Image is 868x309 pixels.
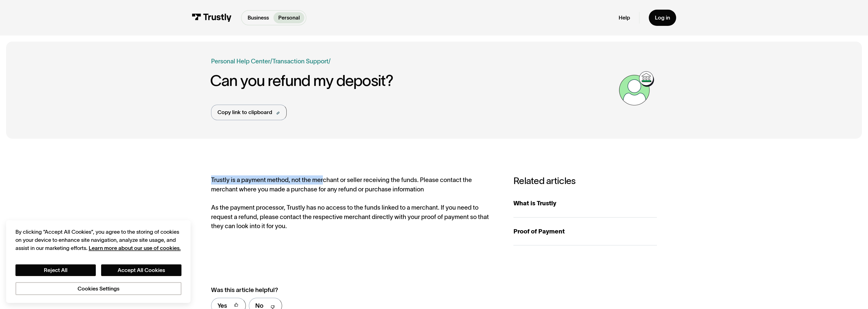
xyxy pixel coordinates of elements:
[211,175,498,231] div: Trustly is a payment method, not the merchant or seller receiving the funds. Please contact the m...
[15,228,181,295] div: Privacy
[211,105,287,120] a: Copy link to clipboard
[272,58,328,65] a: Transaction Support
[619,14,630,21] a: Help
[513,190,657,217] a: What is Trustly
[217,108,272,116] div: Copy link to clipboard
[278,14,300,22] p: Personal
[270,57,272,66] div: /
[513,227,657,236] div: Proof of Payment
[211,285,482,295] div: Was this article helpful?
[89,245,181,251] a: More information about your privacy, opens in a new tab
[273,12,304,23] a: Personal
[15,228,181,252] div: By clicking “Accept All Cookies”, you agree to the storing of cookies on your device to enhance s...
[513,175,657,187] h3: Related articles
[101,264,181,276] button: Accept All Cookies
[243,12,273,23] a: Business
[211,57,270,66] a: Personal Help Center
[513,217,657,245] a: Proof of Payment
[6,220,191,303] div: Cookie banner
[513,199,657,208] div: What is Trustly
[15,264,96,276] button: Reject All
[328,57,331,66] div: /
[15,282,181,295] button: Cookies Settings
[210,72,617,89] h1: Can you refund my deposit?
[655,14,670,21] div: Log in
[248,14,269,22] p: Business
[192,13,232,22] img: Trustly Logo
[649,10,676,26] a: Log in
